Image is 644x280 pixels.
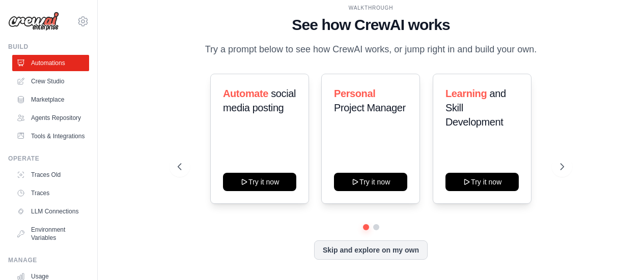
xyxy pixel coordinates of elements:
[12,110,89,126] a: Agents Repository
[12,203,89,220] a: LLM Connections
[8,43,89,51] div: Build
[8,256,89,264] div: Manage
[200,42,542,57] p: Try a prompt below to see how CrewAI works, or jump right in and build your own.
[12,91,89,108] a: Marketplace
[12,73,89,89] a: Crew Studio
[223,88,296,113] span: social media posting
[334,88,375,99] span: Personal
[178,4,564,12] div: WALKTHROUGH
[12,55,89,71] a: Automations
[445,88,487,99] span: Learning
[334,102,406,113] span: Project Manager
[334,173,407,191] button: Try it now
[8,154,89,163] div: Operate
[223,88,268,99] span: Automate
[12,128,89,144] a: Tools & Integrations
[12,222,89,246] a: Environment Variables
[12,185,89,201] a: Traces
[223,173,296,191] button: Try it now
[314,240,428,260] button: Skip and explore on my own
[445,173,519,191] button: Try it now
[12,167,89,183] a: Traces Old
[8,12,59,31] img: Logo
[178,16,564,34] h1: See how CrewAI works
[445,88,506,128] span: and Skill Development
